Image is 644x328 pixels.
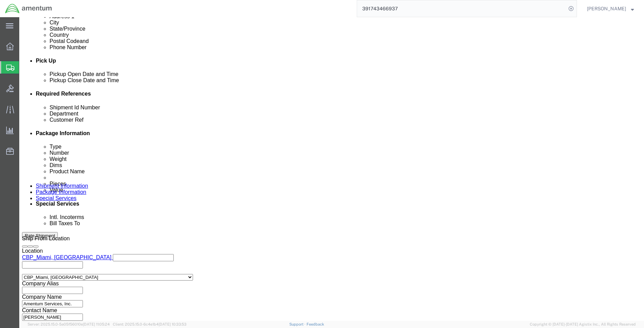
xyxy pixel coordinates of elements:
span: [DATE] 11:05:24 [83,322,110,326]
img: logo [5,3,52,14]
span: Client: 2025.15.0-6c4e1b4 [113,322,186,326]
button: [PERSON_NAME] [587,4,634,13]
a: Support [289,322,307,326]
span: Joshua Cuentas [587,5,626,12]
iframe: FS Legacy Container [19,17,644,321]
span: Copyright © [DATE]-[DATE] Agistix Inc., All Rights Reserved [530,321,636,327]
span: [DATE] 10:33:53 [159,322,186,326]
a: Feedback [307,322,324,326]
input: Search for shipment number, reference number [357,0,566,17]
span: Server: 2025.15.0-5a05f56010e [28,322,110,326]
